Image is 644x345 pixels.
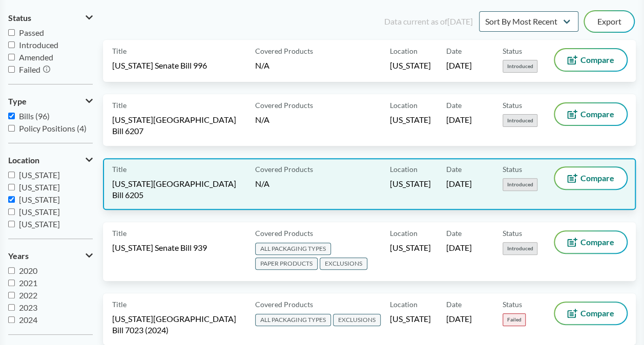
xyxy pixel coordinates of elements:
[503,228,522,239] span: Status
[390,178,431,189] span: [US_STATE]
[112,299,127,310] span: Title
[19,28,44,37] span: Passed
[255,243,331,255] span: ALL PACKAGING TYPES
[8,156,39,165] span: Location
[8,221,15,227] input: [US_STATE]
[19,207,60,217] span: [US_STATE]
[19,170,60,180] span: [US_STATE]
[19,195,60,204] span: [US_STATE]
[580,174,614,182] span: Compare
[112,100,127,111] span: Title
[446,299,462,310] span: Date
[333,314,381,326] span: EXCLUSIONS
[390,313,431,325] span: [US_STATE]
[580,309,614,317] span: Compare
[503,242,537,255] span: Introduced
[390,114,431,125] span: [US_STATE]
[19,290,37,300] span: 2022
[446,228,462,239] span: Date
[19,111,50,121] span: Bills (96)
[255,257,318,270] span: PAPER PRODUCTS
[255,179,269,188] span: N/A
[8,13,31,23] span: Status
[555,231,627,253] button: Compare
[255,164,313,175] span: Covered Products
[8,208,15,215] input: [US_STATE]
[384,15,473,28] div: Data current as of [DATE]
[8,196,15,203] input: [US_STATE]
[112,178,243,201] span: [US_STATE][GEOGRAPHIC_DATA] Bill 6205
[19,182,60,192] span: [US_STATE]
[585,11,634,32] button: Export
[19,266,37,275] span: 2020
[446,313,472,325] span: [DATE]
[503,299,522,310] span: Status
[320,257,367,270] span: EXCLUSIONS
[19,315,37,325] span: 2024
[390,46,418,56] span: Location
[503,46,522,56] span: Status
[19,64,40,74] span: Failed
[390,60,431,71] span: [US_STATE]
[555,103,627,125] button: Compare
[8,184,15,190] input: [US_STATE]
[446,46,462,56] span: Date
[8,171,15,178] input: [US_STATE]
[255,100,313,111] span: Covered Products
[503,313,526,326] span: Failed
[390,164,418,175] span: Location
[8,113,15,119] input: Bills (96)
[112,242,207,253] span: [US_STATE] Senate Bill 939
[446,114,472,125] span: [DATE]
[112,313,243,336] span: [US_STATE][GEOGRAPHIC_DATA] Bill 7023 (2024)
[112,164,127,175] span: Title
[503,114,537,127] span: Introduced
[390,100,418,111] span: Location
[8,29,15,36] input: Passed
[390,228,418,239] span: Location
[19,52,53,62] span: Amended
[446,60,472,71] span: [DATE]
[503,60,537,73] span: Introduced
[19,219,60,229] span: [US_STATE]
[580,238,614,246] span: Compare
[580,56,614,64] span: Compare
[8,125,15,132] input: Policy Positions (4)
[8,316,15,323] input: 2024
[112,60,207,71] span: [US_STATE] Senate Bill 996
[255,115,269,124] span: N/A
[8,251,29,261] span: Years
[555,303,627,324] button: Compare
[555,49,627,71] button: Compare
[255,46,313,56] span: Covered Products
[390,242,431,253] span: [US_STATE]
[446,242,472,253] span: [DATE]
[555,167,627,189] button: Compare
[19,303,37,312] span: 2023
[19,40,58,50] span: Introduced
[112,114,243,137] span: [US_STATE][GEOGRAPHIC_DATA] Bill 6207
[255,60,269,70] span: N/A
[255,228,313,239] span: Covered Products
[8,152,93,169] button: Location
[446,164,462,175] span: Date
[19,278,37,288] span: 2021
[446,100,462,111] span: Date
[390,299,418,310] span: Location
[8,54,15,60] input: Amended
[8,292,15,298] input: 2022
[19,123,87,133] span: Policy Positions (4)
[112,228,127,239] span: Title
[255,299,313,310] span: Covered Products
[8,66,15,73] input: Failed
[8,267,15,274] input: 2020
[503,164,522,175] span: Status
[112,46,127,56] span: Title
[503,178,537,191] span: Introduced
[8,41,15,48] input: Introduced
[8,304,15,311] input: 2023
[8,247,93,265] button: Years
[446,178,472,189] span: [DATE]
[8,97,27,106] span: Type
[8,9,93,27] button: Status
